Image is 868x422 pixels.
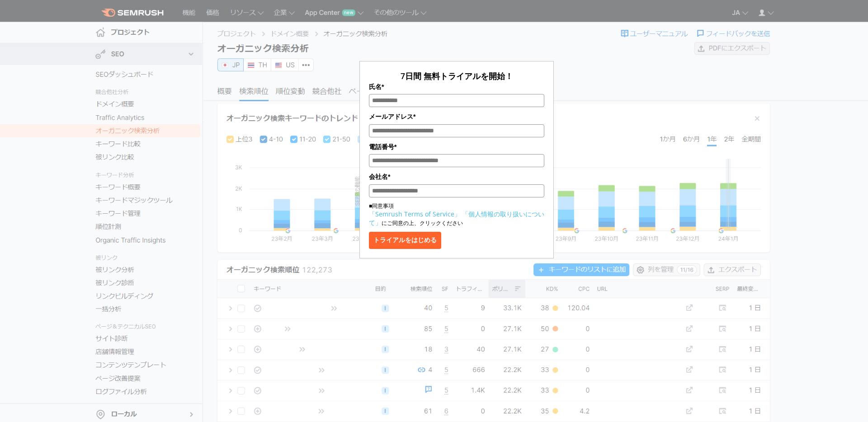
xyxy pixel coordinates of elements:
label: 電話番号* [369,142,544,152]
p: ■同意事項 にご同意の上、クリックください [369,202,544,227]
button: トライアルをはじめる [369,232,441,249]
a: 「Semrush Terms of Service」 [369,210,461,218]
span: 7日間 無料トライアルを開始！ [401,70,513,81]
a: 「個人情報の取り扱いについて」 [369,210,544,227]
label: メールアドレス* [369,112,544,122]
